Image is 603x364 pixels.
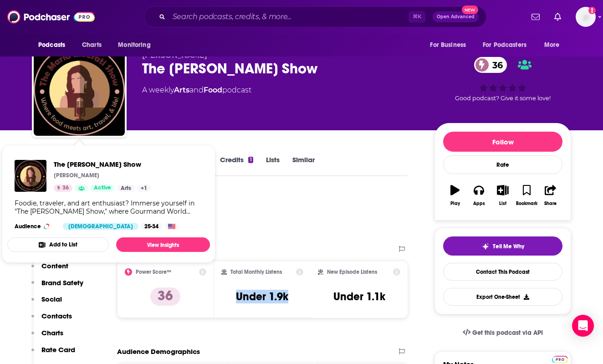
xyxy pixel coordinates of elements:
[443,288,562,306] button: Export One-Sheet
[189,86,204,94] span: and
[443,179,467,212] button: Play
[552,354,568,363] a: Pro website
[248,157,253,163] div: 1
[41,328,63,337] p: Charts
[576,7,596,27] span: Logged in as maiak
[544,201,557,206] div: Share
[499,201,506,206] div: List
[434,51,571,108] div: 36Good podcast? Give it some love!
[82,39,102,51] span: Charts
[236,290,288,303] h3: Under 1.9k
[443,236,562,256] button: tell me why sparkleTell Me Why
[112,36,162,54] button: open menu
[118,39,150,51] span: Monitoring
[493,243,524,250] span: Tell Me Why
[327,269,377,275] h2: New Episode Listens
[552,356,568,363] img: Podchaser Pro
[455,95,551,102] span: Good podcast? Give it some love!
[576,7,596,27] button: Show profile menu
[41,345,75,354] p: Rate Card
[474,57,507,73] a: 36
[538,36,571,54] button: open menu
[7,237,109,252] button: Add to List
[62,184,69,193] span: 36
[433,11,479,22] button: Open AdvancedNew
[76,36,107,54] a: Charts
[54,160,151,169] span: The [PERSON_NAME] Show
[90,185,115,192] a: Active
[266,155,280,176] a: Lists
[473,201,485,206] div: Apps
[528,9,543,25] a: Show notifications dropdown
[424,36,477,54] button: open menu
[491,179,515,212] button: List
[437,15,475,19] span: Open Advanced
[54,160,151,169] a: The Maria Liberati Show
[31,312,72,328] button: Contacts
[483,39,526,51] span: For Podcasters
[443,155,562,174] div: Rate
[450,201,460,206] div: Play
[576,7,596,27] img: User Profile
[15,223,56,230] h3: Audience
[230,269,282,275] h2: Total Monthly Listens
[38,39,65,51] span: Podcasts
[31,295,62,312] button: Social
[472,329,543,337] span: Get this podcast via API
[117,347,200,356] h2: Audience Demographics
[15,160,46,192] img: The Maria Liberati Show
[31,278,83,295] button: Brand Safety
[144,6,486,27] div: Search podcasts, credits, & more...
[54,172,99,179] p: [PERSON_NAME]
[462,5,478,14] span: New
[220,155,253,176] a: Credits1
[539,179,562,212] button: Share
[572,315,594,337] div: Open Intercom Messenger
[467,179,491,212] button: Apps
[117,185,135,192] a: Arts
[409,11,425,23] span: ⌘ K
[141,223,162,230] div: 25-34
[31,328,63,345] button: Charts
[41,295,62,303] p: Social
[483,57,507,73] span: 36
[142,85,251,96] div: A weekly podcast
[333,290,385,303] h3: Under 1.1k
[54,185,72,192] a: 36
[516,201,537,206] div: Bookmark
[150,287,180,306] p: 36
[551,9,565,25] a: Show notifications dropdown
[515,179,538,212] button: Bookmark
[116,237,210,252] a: View Insights
[34,45,125,136] img: The Maria Liberati Show
[7,8,95,26] img: Podchaser - Follow, Share and Rate Podcasts
[41,312,72,320] p: Contacts
[443,132,562,152] button: Follow
[588,7,596,14] svg: Add a profile image
[292,155,315,176] a: Similar
[544,39,560,51] span: More
[455,322,550,344] a: Get this podcast via API
[204,86,222,94] a: Food
[32,36,77,54] button: open menu
[430,39,466,51] span: For Business
[482,243,489,250] img: tell me why sparkle
[94,184,111,193] span: Active
[137,185,151,192] a: +1
[174,86,189,94] a: Arts
[169,10,409,24] input: Search podcasts, credits, & more...
[136,269,171,275] h2: Power Score™
[31,261,68,278] button: Content
[477,36,540,54] button: open menu
[443,263,562,281] a: Contact This Podcast
[63,223,138,230] div: [DEMOGRAPHIC_DATA]
[15,199,203,215] div: Foodie, traveler, and art enthusiast? Immerse yourself in "The [PERSON_NAME] Show," where Gourman...
[31,345,75,362] button: Rate Card
[41,278,83,287] p: Brand Safety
